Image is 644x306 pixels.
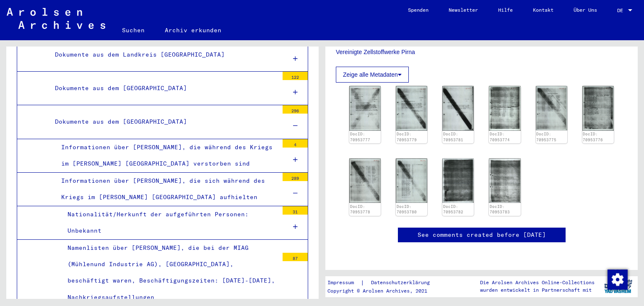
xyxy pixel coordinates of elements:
div: 87 [283,253,308,261]
div: Dokumente aus dem [GEOGRAPHIC_DATA] [49,80,278,96]
p: Die Arolsen Archives Online-Collections [480,279,595,286]
div: Informationen über [PERSON_NAME], die sich während des Kriegs im [PERSON_NAME] [GEOGRAPHIC_DATA] ... [55,173,278,205]
img: 001.jpg [396,86,427,130]
div: Dokumente aus dem Landkreis [GEOGRAPHIC_DATA] [49,47,278,63]
div: 289 [283,173,308,181]
span: DE [617,8,626,13]
div: 31 [283,206,308,215]
button: Zeige alle Metadaten [336,67,409,83]
a: DocID: 70953783 [490,204,510,215]
a: DocID: 70953779 [397,132,417,142]
img: 001.jpg [442,158,474,203]
img: 001.jpg [489,158,520,203]
a: Impressum [327,278,361,287]
div: Nationalität/Herkunft der aufgeführten Personen: Unbekannt [61,206,278,239]
a: DocID: 70953781 [443,132,463,142]
img: yv_logo.png [602,276,634,297]
a: Datenschutzerklärung [364,278,440,287]
div: 296 [283,105,308,114]
a: Suchen [112,20,155,40]
div: Namenlisten über [PERSON_NAME], die bei der MIAG (Mühlenund Industrie AG), [GEOGRAPHIC_DATA], bes... [61,240,278,306]
img: 001.jpg [489,86,520,130]
p: wurden entwickelt in Partnerschaft mit [480,286,595,294]
img: 001.jpg [536,86,567,130]
img: 001.jpg [442,86,474,130]
p: Copyright © Arolsen Archives, 2021 [327,287,440,295]
div: 101 [283,38,308,47]
a: DocID: 70953780 [397,204,417,215]
a: DocID: 70953778 [350,204,370,215]
div: 4 [283,139,308,148]
img: 001.jpg [349,158,381,203]
img: 001.jpg [396,158,427,203]
a: Archiv erkunden [155,20,231,40]
div: | [327,278,440,287]
a: DocID: 70953774 [490,132,510,142]
p: Vereinigte Zellstoffwerke Pirna [336,48,627,57]
img: Zustimmung ändern [608,270,628,290]
img: 001.jpg [582,86,614,130]
img: Arolsen_neg.svg [7,8,105,29]
a: DocID: 70953776 [583,132,603,142]
img: 001.jpg [349,86,381,130]
a: See comments created before [DATE] [418,231,546,239]
a: DocID: 70953777 [350,132,370,142]
div: Dokumente aus dem [GEOGRAPHIC_DATA] [49,114,278,130]
div: Informationen über [PERSON_NAME], die während des Kriegs im [PERSON_NAME] [GEOGRAPHIC_DATA] verst... [55,139,278,172]
a: DocID: 70953775 [536,132,556,142]
a: DocID: 70953782 [443,204,463,215]
div: 122 [283,72,308,80]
